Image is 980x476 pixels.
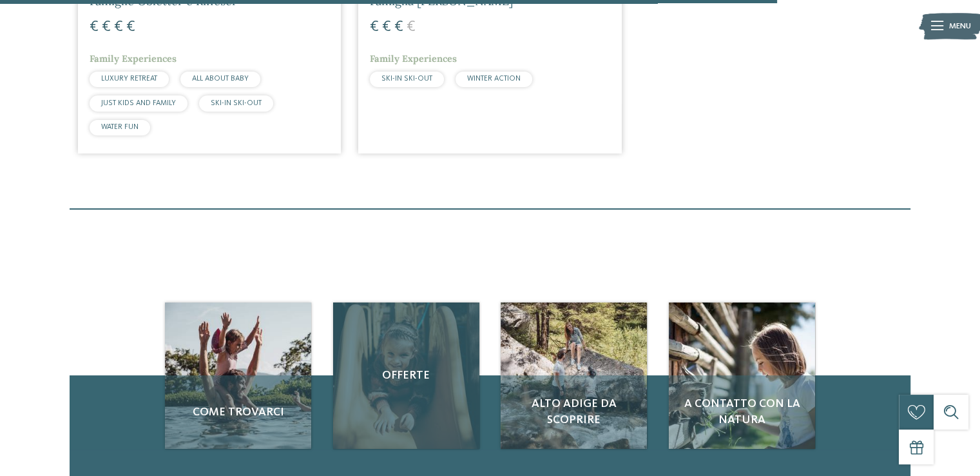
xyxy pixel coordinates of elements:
[501,302,647,449] a: Cercate un hotel per famiglie? Qui troverete solo i migliori! Alto Adige da scoprire
[101,99,176,107] span: JUST KIDS AND FAMILY
[177,404,300,421] span: Come trovarci
[114,19,123,35] span: €
[680,396,803,428] span: A contatto con la natura
[165,302,311,449] a: Cercate un hotel per famiglie? Qui troverete solo i migliori! Come trovarci
[165,302,311,449] img: Cercate un hotel per famiglie? Qui troverete solo i migliori!
[90,19,99,35] span: €
[501,302,647,449] img: Cercate un hotel per famiglie? Qui troverete solo i migliori!
[102,19,111,35] span: €
[370,53,457,64] span: Family Experiences
[126,19,135,35] span: €
[381,75,432,83] span: SKI-IN SKI-OUT
[394,19,403,35] span: €
[345,368,468,384] span: Offerte
[90,53,177,64] span: Family Experiences
[101,123,139,131] span: WATER FUN
[669,302,815,449] a: Cercate un hotel per famiglie? Qui troverete solo i migliori! A contatto con la natura
[512,396,635,428] span: Alto Adige da scoprire
[370,19,379,35] span: €
[333,302,479,449] a: Cercate un hotel per famiglie? Qui troverete solo i migliori! Offerte
[211,99,262,107] span: SKI-IN SKI-OUT
[407,19,416,35] span: €
[669,302,815,449] img: Cercate un hotel per famiglie? Qui troverete solo i migliori!
[382,19,391,35] span: €
[192,75,249,83] span: ALL ABOUT BABY
[101,75,157,83] span: LUXURY RETREAT
[467,75,521,83] span: WINTER ACTION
